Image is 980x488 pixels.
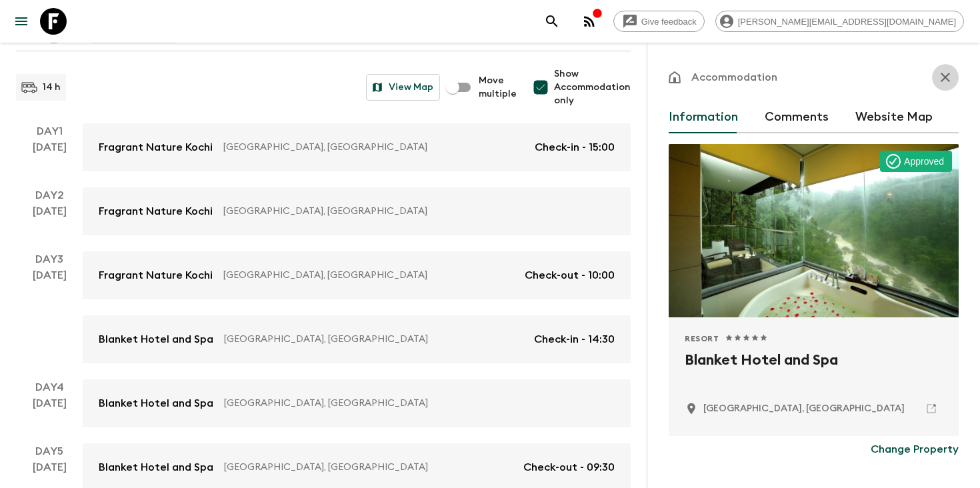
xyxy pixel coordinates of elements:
p: [GEOGRAPHIC_DATA], [GEOGRAPHIC_DATA] [224,333,523,346]
p: Check-in - 14:30 [534,331,615,347]
p: 14 h [43,81,61,94]
p: Day 5 [16,443,83,459]
button: search adventures [539,8,565,35]
span: Move multiple [479,74,517,101]
p: Day 4 [16,379,83,395]
p: [GEOGRAPHIC_DATA], [GEOGRAPHIC_DATA] [223,269,514,282]
button: menu [8,8,35,35]
p: Blanket Hotel and Spa [99,331,213,347]
a: Blanket Hotel and Spa[GEOGRAPHIC_DATA], [GEOGRAPHIC_DATA]Check-in - 14:30 [83,315,631,363]
button: View Map [366,74,440,101]
p: [GEOGRAPHIC_DATA], [GEOGRAPHIC_DATA] [224,397,604,410]
span: Show Accommodation only [554,67,631,107]
p: Blanket Hotel and Spa [99,459,213,475]
p: Fragrant Nature Kochi [99,203,213,219]
a: Fragrant Nature Kochi[GEOGRAPHIC_DATA], [GEOGRAPHIC_DATA]Check-in - 15:00 [83,123,631,171]
div: Photo of Blanket Hotel and Spa [669,144,959,317]
a: Fragrant Nature Kochi[GEOGRAPHIC_DATA], [GEOGRAPHIC_DATA]Check-out - 10:00 [83,251,631,299]
p: Day 1 [16,123,83,139]
a: Fragrant Nature Kochi[GEOGRAPHIC_DATA], [GEOGRAPHIC_DATA] [83,187,631,235]
p: Fragrant Nature Kochi [99,267,213,283]
p: Day 2 [16,187,83,203]
p: [GEOGRAPHIC_DATA], [GEOGRAPHIC_DATA] [223,205,604,218]
p: Accommodation [691,69,777,85]
p: [GEOGRAPHIC_DATA], [GEOGRAPHIC_DATA] [223,141,524,154]
p: Day 3 [16,251,83,267]
div: [DATE] [33,395,67,427]
h2: Blanket Hotel and Spa [685,349,943,392]
p: Change Property [871,441,959,457]
p: [GEOGRAPHIC_DATA], [GEOGRAPHIC_DATA] [224,461,513,474]
button: Change Property [871,436,959,463]
a: Give feedback [613,11,705,32]
div: [DATE] [33,139,67,171]
a: Blanket Hotel and Spa[GEOGRAPHIC_DATA], [GEOGRAPHIC_DATA] [83,379,631,427]
div: [DATE] [33,267,67,363]
p: Fragrant Nature Kochi [99,139,213,155]
span: Resort [685,333,719,344]
span: [PERSON_NAME][EMAIL_ADDRESS][DOMAIN_NAME] [731,17,963,27]
p: Check-out - 09:30 [523,459,615,475]
button: Comments [765,101,829,133]
button: Website Map [855,101,933,133]
p: Munnar, India [703,402,905,415]
div: [PERSON_NAME][EMAIL_ADDRESS][DOMAIN_NAME] [715,11,964,32]
p: Blanket Hotel and Spa [99,395,213,411]
p: Approved [904,155,944,168]
p: Check-out - 10:00 [525,267,615,283]
div: [DATE] [33,203,67,235]
p: Check-in - 15:00 [535,139,615,155]
button: Information [669,101,738,133]
span: Give feedback [634,17,704,27]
